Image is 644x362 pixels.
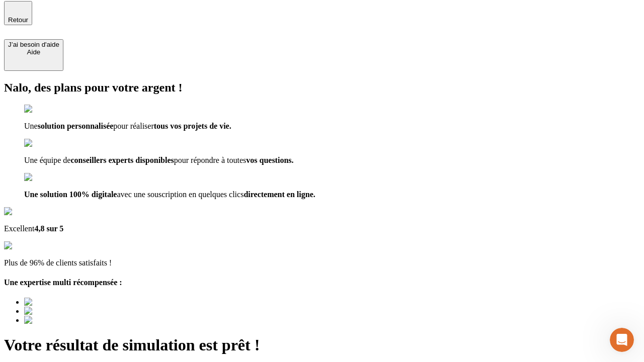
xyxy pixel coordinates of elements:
p: Plus de 96% de clients satisfaits ! [4,258,640,267]
button: Retour [4,1,32,25]
span: tous vos projets de vie. [154,122,231,130]
div: J’ai besoin d'aide [8,41,59,48]
span: pour réaliser [113,122,153,130]
img: checkmark [24,139,67,148]
span: solution personnalisée [38,122,114,130]
img: Google Review [4,207,62,216]
iframe: Intercom live chat [610,328,634,352]
span: Une [24,122,38,130]
img: Best savings advice award [24,298,117,307]
img: reviews stars [4,241,54,250]
img: checkmark [24,105,67,114]
span: pour répondre à toutes [174,156,247,164]
span: directement en ligne. [244,190,315,199]
h4: Une expertise multi récompensée : [4,278,640,287]
img: Best savings advice award [24,316,117,325]
span: Une solution 100% digitale [24,190,117,199]
span: avec une souscription en quelques clics [117,190,244,199]
h2: Nalo, des plans pour votre argent ! [4,81,640,95]
h1: Votre résultat de simulation est prêt ! [4,336,640,354]
span: conseillers experts disponibles [70,156,174,164]
span: Excellent [4,224,34,233]
span: vos questions. [246,156,293,164]
button: J’ai besoin d'aideAide [4,39,63,71]
div: Aide [8,48,59,56]
span: 4,8 sur 5 [34,224,63,233]
img: checkmark [24,173,67,182]
img: Best savings advice award [24,307,117,316]
span: Retour [8,16,28,24]
span: Une équipe de [24,156,70,164]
